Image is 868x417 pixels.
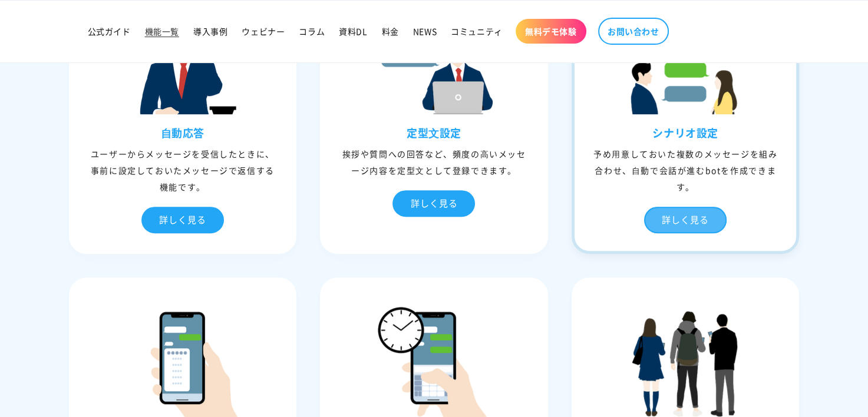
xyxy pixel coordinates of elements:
[145,26,179,37] span: 機能一覧
[299,26,325,37] span: コラム
[598,18,669,45] a: お問い合わせ
[339,26,367,37] span: 資料DL
[575,126,797,140] h3: シナリオ設定
[193,26,227,37] span: 導入事例
[375,19,406,44] a: 料金
[72,145,294,195] div: ユーザーからメッセージを受信したときに、事前に設定しておいたメッセージで返信する機能です。
[323,126,545,140] h3: 定型⽂設定
[406,19,444,44] a: NEWS
[323,145,545,178] div: 挨拶や質問への回答など、頻度の⾼いメッセージ内容を定型⽂として登録できます。
[451,26,503,37] span: コミュニティ
[88,26,131,37] span: 公式ガイド
[575,145,797,195] div: 予め⽤意しておいた複数のメッセージを組み合わせ、⾃動で会話が進むbotを作成できます。
[644,207,727,233] div: 詳しく見る
[72,126,294,140] h3: ⾃動応答
[392,190,475,217] div: 詳しく見る
[608,26,659,37] span: お問い合わせ
[81,19,138,44] a: 公式ガイド
[242,26,285,37] span: ウェビナー
[138,19,186,44] a: 機能一覧
[235,19,292,44] a: ウェビナー
[382,26,399,37] span: 料金
[141,207,224,233] div: 詳しく見る
[186,19,235,44] a: 導入事例
[413,26,437,37] span: NEWS
[444,19,510,44] a: コミュニティ
[292,19,332,44] a: コラム
[332,19,374,44] a: 資料DL
[525,26,577,37] span: 無料デモ体験
[516,19,586,44] a: 無料デモ体験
